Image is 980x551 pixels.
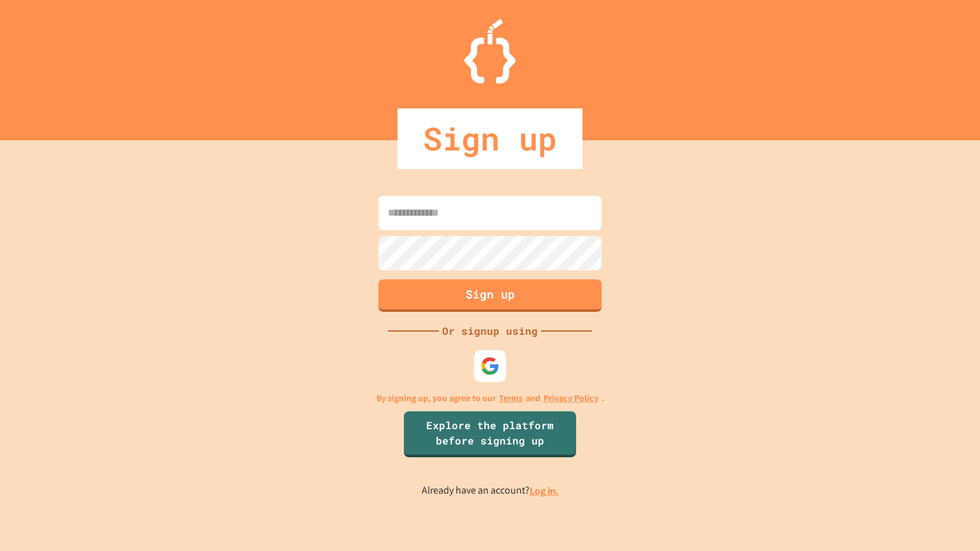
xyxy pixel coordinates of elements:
div: Or signup using [439,323,541,339]
div: Sign up [397,108,583,169]
a: Privacy Policy [544,392,598,405]
img: Logo.svg [464,19,516,84]
a: Explore the platform before signing up [404,411,576,457]
a: Terms [499,392,523,405]
p: By signing up, you agree to our and . [376,392,604,405]
a: Log in. [530,484,559,497]
p: Already have an account? [422,483,559,499]
button: Sign up [378,279,602,312]
img: google-icon.svg [480,356,500,376]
